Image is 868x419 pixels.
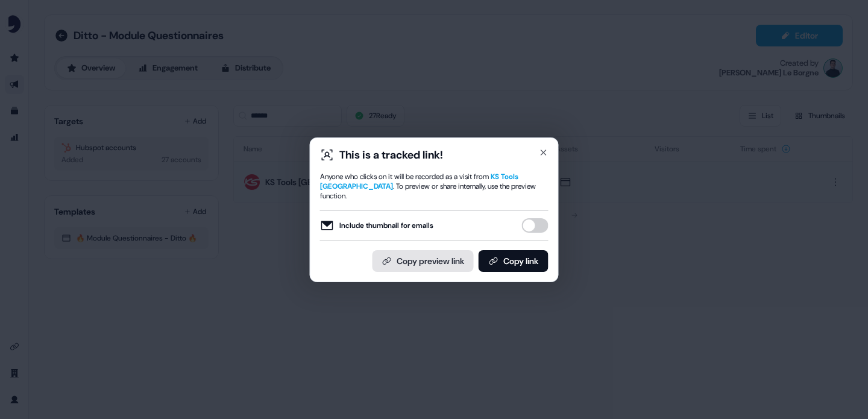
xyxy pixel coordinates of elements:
div: This is a tracked link! [339,148,443,162]
button: Copy preview link [373,250,474,272]
span: KS Tools [GEOGRAPHIC_DATA] [320,172,518,191]
div: Anyone who clicks on it will be recorded as a visit from . To preview or share internally, use th... [320,172,549,201]
label: Include thumbnail for emails [320,218,433,233]
button: Copy link [479,250,549,272]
